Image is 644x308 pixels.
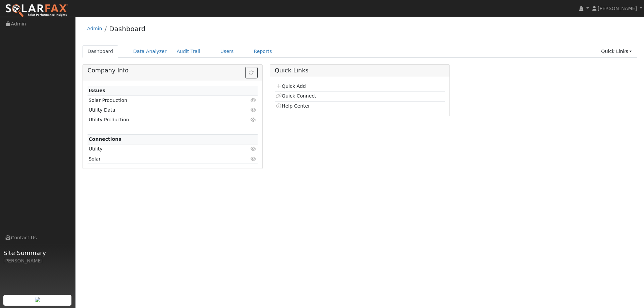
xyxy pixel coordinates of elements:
h5: Company Info [88,67,258,74]
td: Solar Production [88,96,230,105]
td: Solar [88,154,230,164]
a: Dashboard [109,25,146,33]
a: Audit Trail [172,45,205,58]
span: [PERSON_NAME] [598,6,637,11]
a: Reports [249,45,277,58]
td: Utility Production [88,115,230,125]
a: Dashboard [83,45,118,58]
i: Click to view [251,117,257,122]
a: Data Analyzer [128,45,172,58]
img: retrieve [35,297,40,302]
i: Click to view [251,157,257,161]
i: Click to view [251,108,257,112]
div: [PERSON_NAME] [3,257,72,264]
span: Site Summary [3,248,72,257]
td: Utility [88,144,230,154]
a: Quick Add [276,83,306,89]
a: Admin [87,26,102,31]
strong: Connections [89,136,121,142]
strong: Issues [89,88,105,93]
a: Help Center [276,103,310,109]
img: SolarFax [5,4,68,18]
a: Quick Connect [276,93,316,99]
i: Click to view [251,98,257,103]
a: Users [215,45,239,58]
i: Click to view [251,146,257,151]
h5: Quick Links [275,67,445,74]
a: Quick Links [596,45,637,58]
td: Utility Data [88,105,230,115]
